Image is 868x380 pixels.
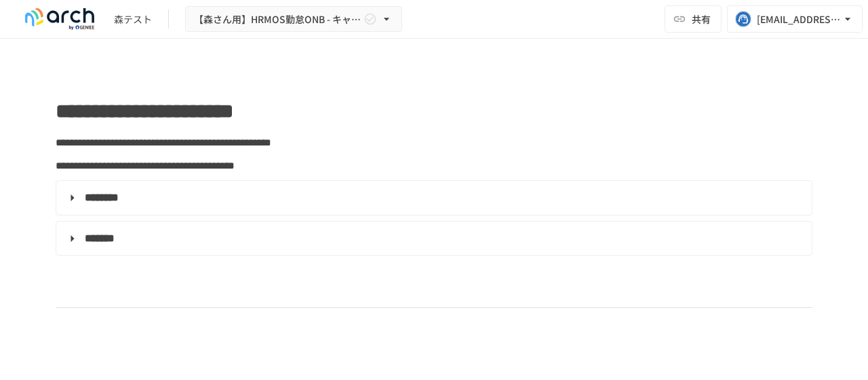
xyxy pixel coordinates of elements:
[185,6,402,33] button: 【森さん用】HRMOS勤怠ONB - キャッチアップ
[194,11,361,28] span: 【森さん用】HRMOS勤怠ONB - キャッチアップ
[692,12,711,27] span: 共有
[727,5,863,33] button: [EMAIL_ADDRESS][DOMAIN_NAME]
[16,8,103,30] img: logo-default@2x-9cf2c760.svg
[114,12,152,27] div: 森テスト
[665,5,722,33] button: 共有
[757,11,841,28] div: [EMAIL_ADDRESS][DOMAIN_NAME]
